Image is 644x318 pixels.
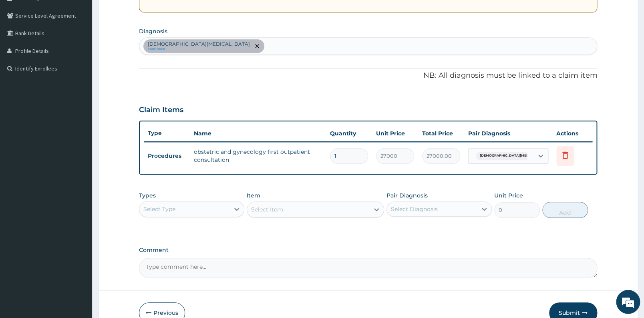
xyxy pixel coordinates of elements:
[372,126,418,142] th: Unit Price
[391,205,438,213] div: Select Diagnosis
[139,28,167,36] label: Diagnosis
[254,43,261,50] span: remove selection option
[42,45,135,55] div: Chat with us now
[326,126,372,142] th: Quantity
[15,40,32,60] img: d_794563401_company_1708531726252_794563401
[464,126,552,142] th: Pair Diagnosis
[418,126,464,142] th: Total Price
[247,192,260,200] label: Item
[139,247,597,254] label: Comment
[148,48,250,52] small: confirmed
[139,106,183,115] h3: Claim Items
[552,126,592,142] th: Actions
[190,144,326,168] td: obstetric and gynecology first outpatient consultation
[143,205,175,213] div: Select Type
[542,202,588,218] button: Add
[139,71,597,81] p: NB: All diagnosis must be linked to a claim item
[4,219,153,247] textarea: Type your message and hit 'Enter'
[494,192,523,200] label: Unit Price
[190,126,326,142] th: Name
[46,101,111,182] span: We're online!
[386,192,428,200] label: Pair Diagnosis
[148,41,250,48] p: [DEMOGRAPHIC_DATA][MEDICAL_DATA]
[476,152,553,160] span: [DEMOGRAPHIC_DATA][MEDICAL_DATA]
[139,193,156,199] label: Types
[131,4,151,23] div: Minimize live chat window
[144,149,190,164] td: Procedures
[144,126,190,141] th: Type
